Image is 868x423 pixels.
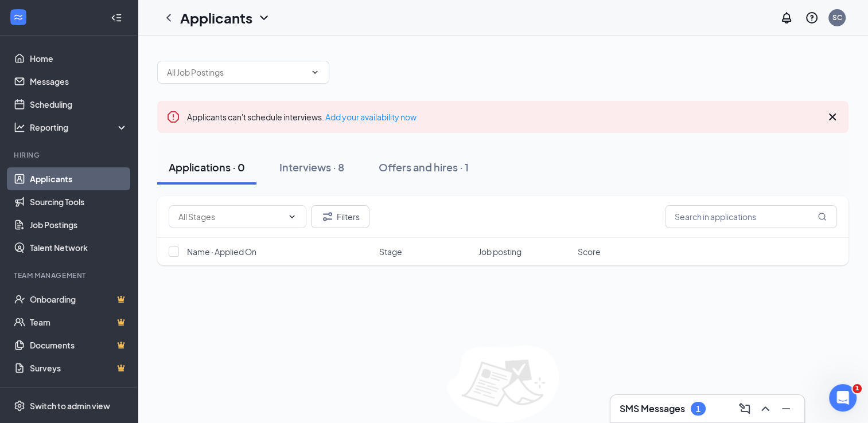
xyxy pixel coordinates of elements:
[777,399,795,418] button: Minimize
[14,400,25,412] svg: Settings
[738,402,752,416] svg: ComposeMessage
[756,399,774,418] button: ChevronUp
[829,384,857,412] iframe: Intercom live chat
[853,384,862,393] span: 1
[620,402,685,415] h3: SMS Messages
[169,160,245,174] div: Applications · 0
[187,112,417,122] span: Applicants can't schedule interviews.
[379,246,402,257] span: Stage
[832,13,842,22] div: SC
[178,210,283,223] input: All Stages
[14,271,126,280] div: Team Management
[696,404,700,414] div: 1
[30,213,128,236] a: Job Postings
[30,311,128,334] a: TeamCrown
[30,190,128,213] a: Sourcing Tools
[166,110,180,124] svg: Error
[14,122,25,133] svg: Analysis
[30,288,128,311] a: OnboardingCrown
[826,110,839,124] svg: Cross
[758,402,772,416] svg: ChevronUp
[279,160,344,174] div: Interviews · 8
[780,11,793,25] svg: Notifications
[30,400,110,412] div: Switch to admin view
[578,246,601,257] span: Score
[30,93,128,116] a: Scheduling
[30,47,128,70] a: Home
[311,205,369,228] button: Filter Filters
[805,11,819,25] svg: QuestionInfo
[30,357,128,379] a: SurveysCrown
[779,402,793,416] svg: Minimize
[162,11,176,25] svg: ChevronLeft
[30,334,128,357] a: DocumentsCrown
[30,167,128,190] a: Applicants
[13,11,24,23] svg: WorkstreamLogo
[180,8,252,28] h1: Applicants
[665,205,837,228] input: Search in applications
[287,212,297,221] svg: ChevronDown
[447,346,559,422] img: empty-state
[818,212,827,221] svg: MagnifyingGlass
[321,210,334,224] svg: Filter
[187,246,256,257] span: Name · Applied On
[111,12,122,23] svg: Collapse
[30,70,128,93] a: Messages
[30,122,129,133] div: Reporting
[30,236,128,259] a: Talent Network
[379,160,469,174] div: Offers and hires · 1
[167,66,306,79] input: All Job Postings
[325,112,417,122] a: Add your availability now
[14,150,126,160] div: Hiring
[478,246,521,257] span: Job posting
[310,68,320,77] svg: ChevronDown
[257,11,271,25] svg: ChevronDown
[735,399,754,418] button: ComposeMessage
